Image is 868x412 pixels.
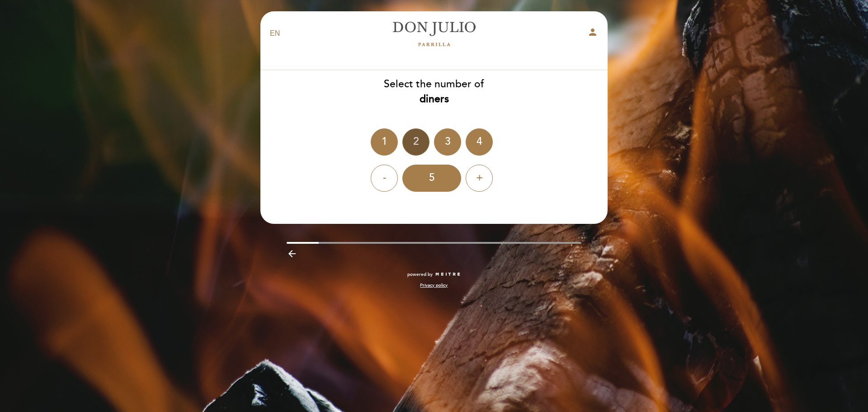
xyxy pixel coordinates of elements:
img: MEITRE [435,272,461,277]
div: + [466,165,493,192]
b: diners [420,93,449,105]
div: 5 [402,165,461,192]
div: Select the number of [260,77,608,107]
button: person [587,27,598,41]
a: [PERSON_NAME] [377,21,491,46]
span: powered by [407,271,433,278]
div: 2 [402,128,429,156]
i: arrow_backward [287,248,297,259]
div: 4 [466,128,493,156]
div: 3 [434,128,461,156]
i: person [587,27,598,38]
div: 1 [371,128,398,156]
a: powered by [407,271,461,278]
a: Privacy policy [420,282,448,289]
div: - [371,165,398,192]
